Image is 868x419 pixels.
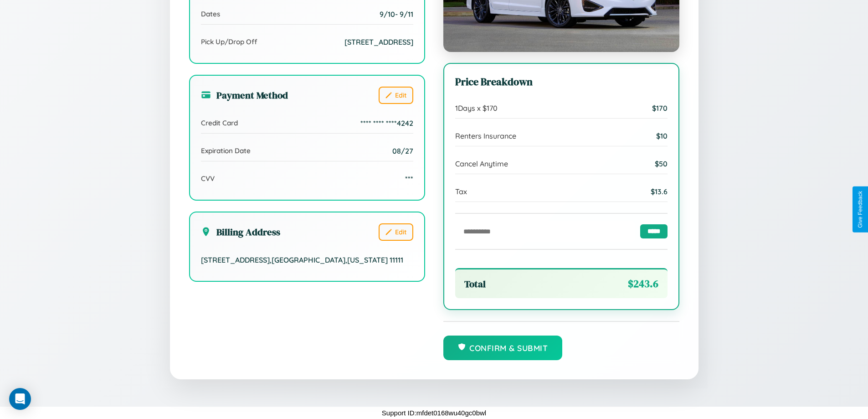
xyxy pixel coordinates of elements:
[201,88,288,102] h3: Payment Method
[201,146,251,155] span: Expiration Date
[628,277,658,291] span: $ 243.6
[379,87,413,104] button: Edit
[201,119,238,127] span: Credit Card
[201,10,220,18] span: Dates
[455,103,498,113] span: 1 Days x $ 170
[201,37,257,46] span: Pick Up/Drop Off
[652,103,668,113] span: $ 170
[656,131,668,140] span: $ 10
[857,191,863,228] div: Give Feedback
[392,146,413,155] span: 08/27
[464,277,486,290] span: Total
[379,223,413,241] button: Edit
[344,37,413,47] span: [STREET_ADDRESS]
[651,187,668,196] span: $ 13.6
[655,159,668,168] span: $ 50
[455,159,508,168] span: Cancel Anytime
[382,407,486,419] p: Support ID: mfdet0168wu40gc0bwl
[455,131,516,140] span: Renters Insurance
[201,174,215,183] span: CVV
[455,187,467,196] span: Tax
[443,336,563,360] button: Confirm & Submit
[455,75,668,89] h3: Price Breakdown
[380,10,413,19] span: 9 / 10 - 9 / 11
[201,255,403,264] span: [STREET_ADDRESS] , [GEOGRAPHIC_DATA] , [US_STATE] 11111
[9,388,31,410] div: Open Intercom Messenger
[201,225,280,238] h3: Billing Address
